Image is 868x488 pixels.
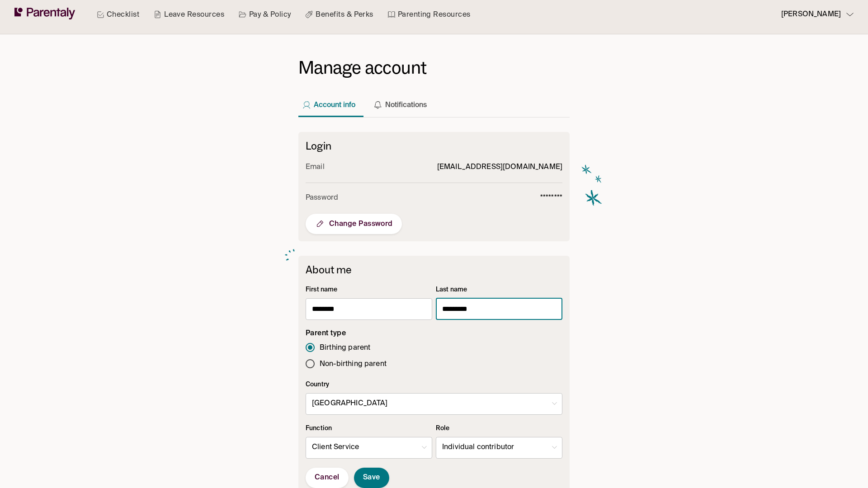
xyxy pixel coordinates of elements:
p: Country [306,380,562,389]
span: Non-birthing parent [320,358,387,371]
div: Individual contributor [436,435,562,460]
p: First name [306,285,432,295]
span: Birthing parent [320,342,370,354]
p: Role [436,424,562,433]
p: Function [306,424,432,433]
span: Change Password [315,218,393,229]
div: [GEOGRAPHIC_DATA] [306,391,562,417]
h2: Login [306,139,562,152]
p: [EMAIL_ADDRESS][DOMAIN_NAME] [437,161,562,174]
button: Notifications [370,84,434,117]
button: Account info [298,84,363,117]
h6: About me [306,263,562,276]
span: Cancel [315,473,340,483]
button: Save [354,468,389,488]
p: Password [306,192,338,204]
div: Client Service [306,435,432,460]
span: Save [363,473,380,483]
h1: Manage account [298,57,570,79]
button: Cancel [306,468,349,488]
p: Last name [436,285,562,295]
button: Change Password [306,214,402,234]
h5: Parent type [306,329,562,338]
p: [PERSON_NAME] [781,9,841,21]
p: Email [306,161,325,174]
